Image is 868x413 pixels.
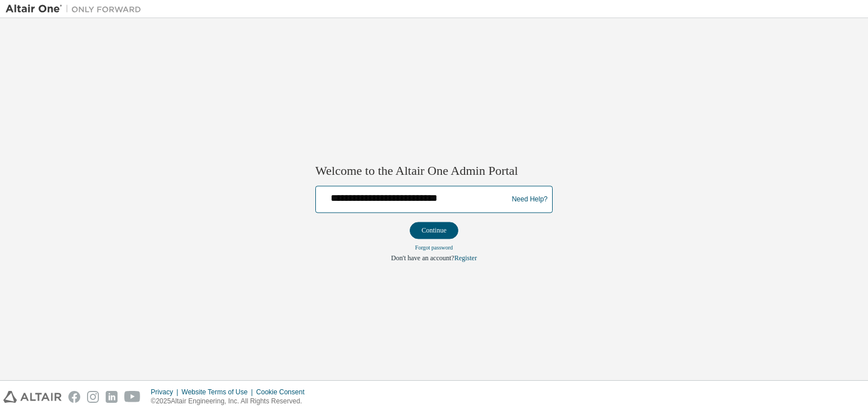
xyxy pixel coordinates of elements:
img: Altair One [6,3,147,15]
a: Need Help? [512,199,548,200]
h2: Welcome to the Altair One Admin Portal [315,163,553,179]
img: facebook.svg [68,391,80,403]
div: Privacy [151,388,181,397]
span: Don't have an account? [391,255,454,263]
img: altair_logo.svg [3,391,62,403]
a: Register [454,255,477,263]
img: instagram.svg [87,391,99,403]
a: Forgot password [415,245,453,251]
div: Website Terms of Use [181,388,256,397]
div: Cookie Consent [256,388,311,397]
img: youtube.svg [124,391,141,403]
button: Continue [410,222,458,239]
p: © 2025 Altair Engineering, Inc. All Rights Reserved. [151,397,311,406]
img: linkedin.svg [106,391,118,403]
